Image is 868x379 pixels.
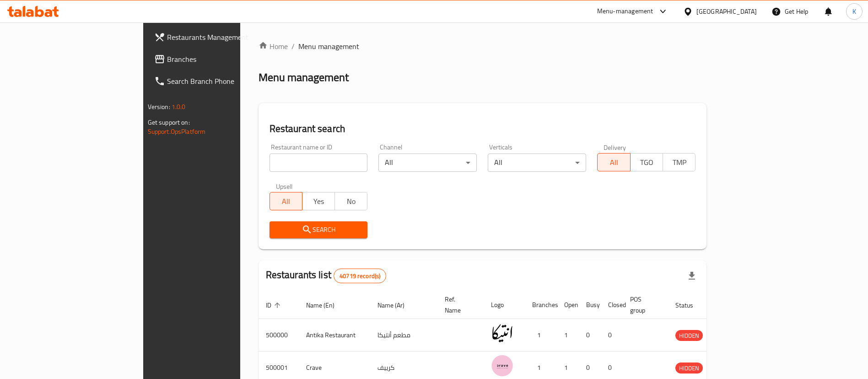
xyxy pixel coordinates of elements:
[276,183,293,189] label: Upsell
[334,272,386,280] span: 40719 record(s)
[167,76,281,87] span: Search Branch Phone
[597,6,653,17] div: Menu-management
[147,70,288,92] a: Search Branch Phone
[601,319,623,352] td: 0
[270,192,302,210] button: All
[663,153,695,171] button: TMP
[259,41,707,52] nav: breadcrumb
[696,6,757,16] div: [GEOGRAPHIC_DATA]
[525,319,557,352] td: 1
[604,144,626,150] label: Delivery
[667,156,692,169] span: TMP
[270,221,368,238] button: Search
[630,294,657,316] span: POS group
[675,300,705,311] span: Status
[298,41,359,52] span: Menu management
[259,70,349,85] h2: Menu management
[484,291,525,319] th: Logo
[681,265,703,287] div: Export file
[557,319,579,352] td: 1
[147,48,288,70] a: Branches
[334,269,386,283] div: Total records count
[266,268,387,283] h2: Restaurants list
[675,363,703,374] span: HIDDEN
[339,195,364,208] span: No
[306,195,331,208] span: Yes
[270,154,368,172] input: Search for restaurant name or ID..
[579,319,601,352] td: 0
[270,122,696,136] h2: Restaurant search
[597,153,630,171] button: All
[488,154,586,172] div: All
[445,294,473,316] span: Ref. Name
[148,116,190,128] span: Get support on:
[291,41,295,52] li: /
[491,354,514,377] img: Crave
[167,32,281,43] span: Restaurants Management
[299,319,370,352] td: Antika Restaurant
[266,300,283,311] span: ID
[601,291,623,319] th: Closed
[274,195,299,208] span: All
[579,291,601,319] th: Busy
[302,192,335,210] button: Yes
[675,330,703,341] span: HIDDEN
[377,300,416,311] span: Name (Ar)
[334,192,367,210] button: No
[167,54,281,65] span: Branches
[557,291,579,319] th: Open
[601,156,626,169] span: All
[634,156,659,169] span: TGO
[306,300,346,311] span: Name (En)
[172,101,186,113] span: 1.0.0
[525,291,557,319] th: Branches
[378,154,477,172] div: All
[630,153,663,171] button: TGO
[277,224,361,236] span: Search
[491,322,514,345] img: Antika Restaurant
[148,101,170,113] span: Version:
[147,26,288,48] a: Restaurants Management
[370,319,437,352] td: مطعم أنتيكا
[148,126,206,137] a: Support.OpsPlatform
[852,6,856,16] span: K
